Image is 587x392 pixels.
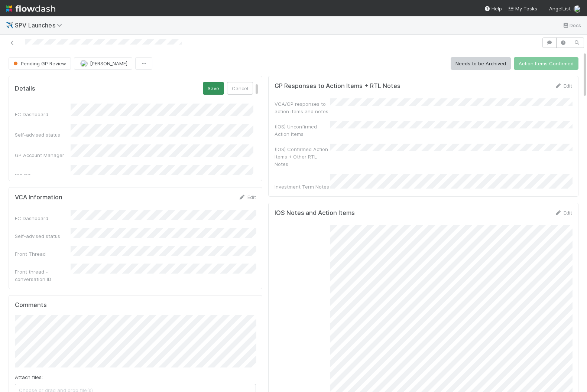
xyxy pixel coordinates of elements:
a: Docs [562,21,581,30]
h5: IOS Notes and Action Items [275,209,355,217]
button: [PERSON_NAME] [74,57,132,70]
div: VCA/GP responses to action items and notes [275,100,330,115]
button: Needs to be Archived [451,57,511,70]
span: My Tasks [508,6,537,12]
div: GP Account Manager [15,151,71,159]
h5: Details [15,85,35,92]
a: Edit [555,83,572,89]
button: Action Items Confirmed [514,57,578,70]
div: Self-advised status [15,232,71,240]
button: Cancel [227,82,253,95]
span: SPV Launches [15,22,66,29]
img: logo-inverted-e16ddd16eac7371096b0.svg [6,2,55,15]
label: Attach files: [15,373,43,381]
div: Investment Term Notes [275,183,330,190]
img: avatar_eed832e9-978b-43e4-b51e-96e46fa5184b.png [80,60,88,67]
img: avatar_eed832e9-978b-43e4-b51e-96e46fa5184b.png [574,5,581,13]
button: Save [203,82,224,95]
div: (IOS) Unconfirmed Action Items [275,123,330,138]
span: AngelList [549,6,571,12]
div: IOS DRI [15,172,71,179]
div: (IOS) Confirmed Action Items + Other RTL Notes [275,146,330,168]
div: FC Dashboard [15,111,71,118]
a: Edit [239,194,256,200]
div: Front thread - conversation ID [15,268,71,283]
span: [PERSON_NAME] [90,61,127,66]
h5: VCA Information [15,194,62,201]
div: Help [484,5,502,12]
h5: GP Responses to Action Items + RTL Notes [275,82,400,90]
div: Self-advised status [15,131,71,138]
a: My Tasks [508,5,537,12]
a: Edit [555,210,572,216]
div: FC Dashboard [15,215,71,222]
h5: Comments [15,301,256,309]
span: ✈️ [6,22,13,28]
div: Front Thread [15,250,71,258]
